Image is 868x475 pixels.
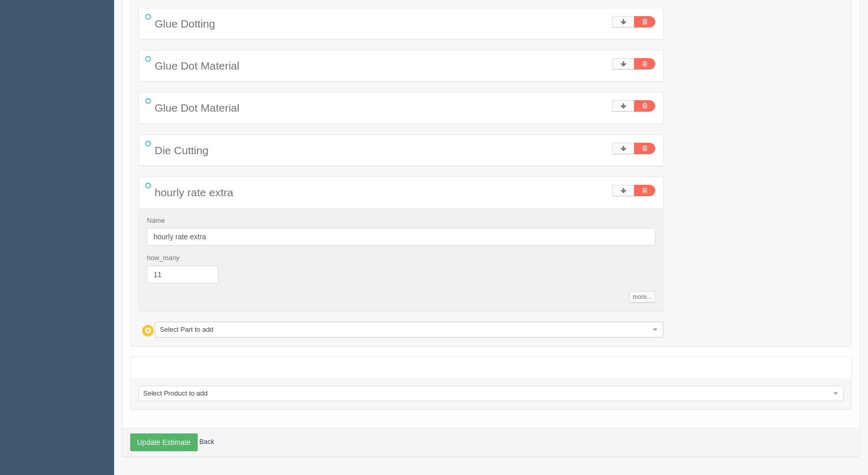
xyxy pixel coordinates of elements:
[147,228,655,246] input: Name
[160,322,649,337] span: Select Part to add
[147,253,180,263] label: how_many
[155,60,239,72] span: Glue Dot Material
[155,186,233,198] span: hourly rate extra
[155,18,215,30] span: Glue Dotting
[147,216,165,226] label: Name
[155,144,209,156] span: Die Cutting
[629,291,655,303] a: more...
[143,386,830,401] span: Select Product to add
[139,386,844,401] a: Select Product to add
[155,102,239,114] span: Glue Dot Material
[199,438,214,445] a: Back
[130,433,198,451] button: Update Estimate
[155,322,663,337] a: Select Part to add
